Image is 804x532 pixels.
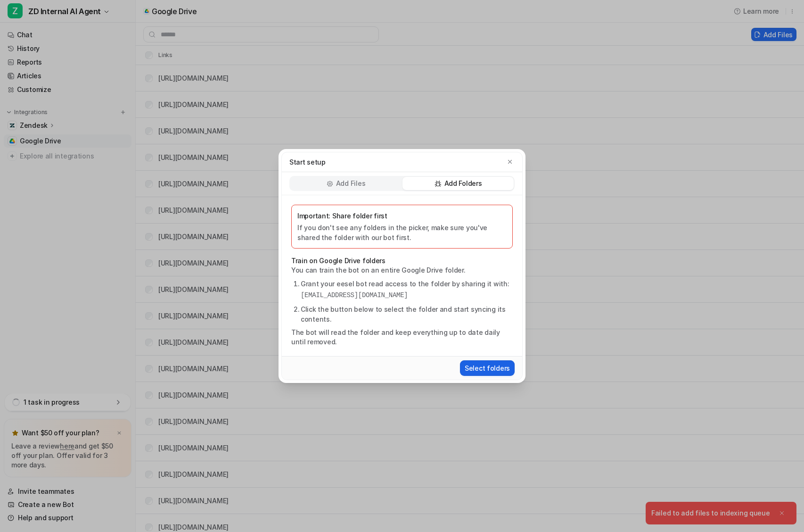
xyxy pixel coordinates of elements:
[291,266,513,275] p: You can train the bot on an entire Google Drive folder.
[301,304,513,324] li: Click the button below to select the folder and start syncing its contents.
[336,179,365,188] p: Add Files
[301,279,513,300] li: Grant your eesel bot read access to the folder by sharing it with:
[297,223,507,242] p: If you don't see any folders in the picker, make sure you've shared the folder with our bot first.
[291,256,513,266] p: Train on Google Drive folders
[444,179,482,188] p: Add Folders
[297,211,507,221] p: Important: Share folder first
[289,157,326,167] p: Start setup
[301,291,513,300] pre: [EMAIL_ADDRESS][DOMAIN_NAME]
[291,328,513,347] p: The bot will read the folder and keep everything up to date daily until removed.
[460,360,515,376] button: Select folders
